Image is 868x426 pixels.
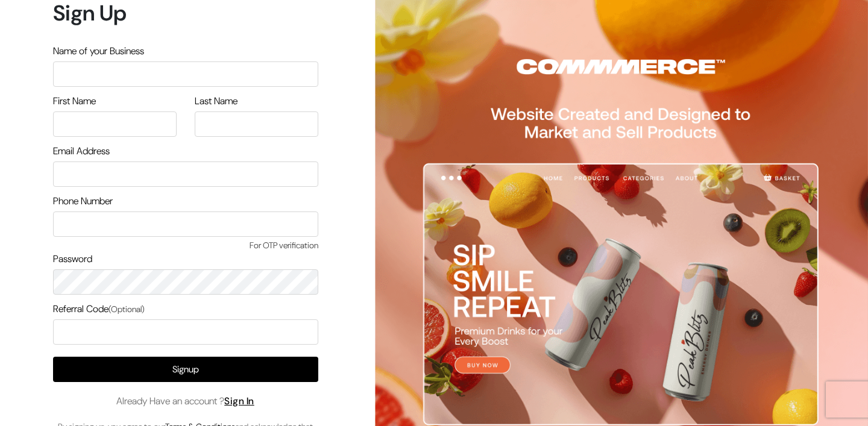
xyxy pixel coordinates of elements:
[53,252,92,266] label: Password
[53,239,318,252] span: For OTP verification
[224,395,254,407] a: Sign In
[108,304,145,315] span: (Optional)
[53,357,318,382] button: Signup
[53,44,144,58] label: Name of your Business
[53,302,145,316] label: Referral Code
[195,94,237,108] label: Last Name
[116,394,254,409] span: Already Have an account ?
[53,144,110,158] label: Email Address
[53,94,96,108] label: First Name
[53,194,113,208] label: Phone Number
